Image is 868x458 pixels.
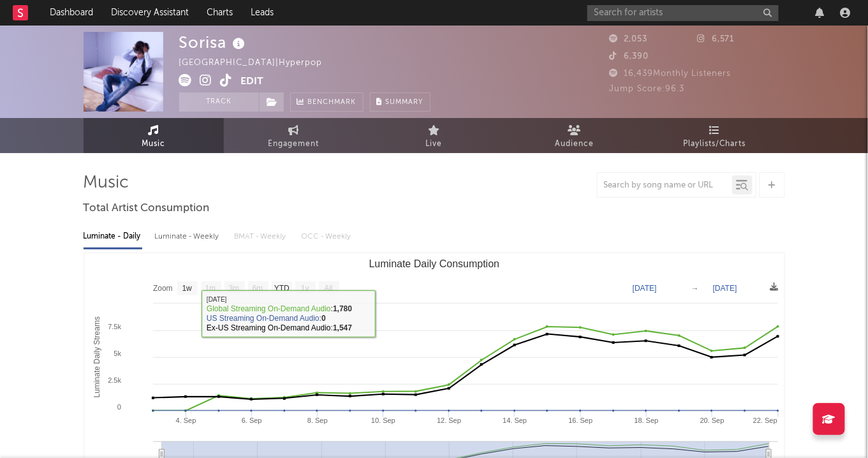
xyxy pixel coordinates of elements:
[114,350,121,357] text: 5k
[633,284,657,293] text: [DATE]
[371,417,395,424] text: 10. Sep
[598,181,732,191] input: Search by song name or URL
[610,52,649,61] span: 6,390
[634,417,658,424] text: 18. Sep
[386,99,423,106] span: Summary
[645,118,785,153] a: Playlists/Charts
[426,137,443,152] span: Live
[307,417,327,424] text: 8. Sep
[301,284,309,293] text: 1y
[370,92,430,112] button: Summary
[364,118,504,153] a: Live
[437,417,461,424] text: 12. Sep
[610,35,648,43] span: 2,053
[252,284,263,293] text: 6m
[691,284,699,293] text: →
[268,137,320,152] span: Engagement
[153,284,173,293] text: Zoom
[108,376,121,384] text: 2.5k
[179,32,249,53] div: Sorisa
[503,417,527,424] text: 14. Sep
[224,118,364,153] a: Engagement
[290,92,364,112] a: Benchmark
[555,137,594,152] span: Audience
[92,316,101,397] text: Luminate Daily Streams
[274,284,289,293] text: YTD
[568,417,592,424] text: 16. Sep
[700,417,724,424] text: 20. Sep
[610,85,685,93] span: Jump Score: 96.3
[155,226,222,247] div: Luminate - Weekly
[142,137,165,152] span: Music
[753,417,777,424] text: 22. Sep
[241,417,261,424] text: 6. Sep
[84,118,224,153] a: Music
[241,74,264,90] button: Edit
[324,284,332,293] text: All
[108,323,121,330] text: 7.5k
[610,70,732,78] span: 16,439 Monthly Listeners
[683,137,746,152] span: Playlists/Charts
[84,201,210,216] span: Total Artist Consumption
[587,5,779,21] input: Search for artists
[228,284,239,293] text: 3m
[179,92,259,112] button: Track
[308,95,357,110] span: Benchmark
[179,55,337,71] div: [GEOGRAPHIC_DATA] | Hyperpop
[504,118,645,153] a: Audience
[697,35,735,43] span: 6,571
[175,417,196,424] text: 4. Sep
[84,226,142,247] div: Luminate - Daily
[369,258,499,269] text: Luminate Daily Consumption
[713,284,737,293] text: [DATE]
[182,284,192,293] text: 1w
[117,403,121,411] text: 0
[205,284,216,293] text: 1m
